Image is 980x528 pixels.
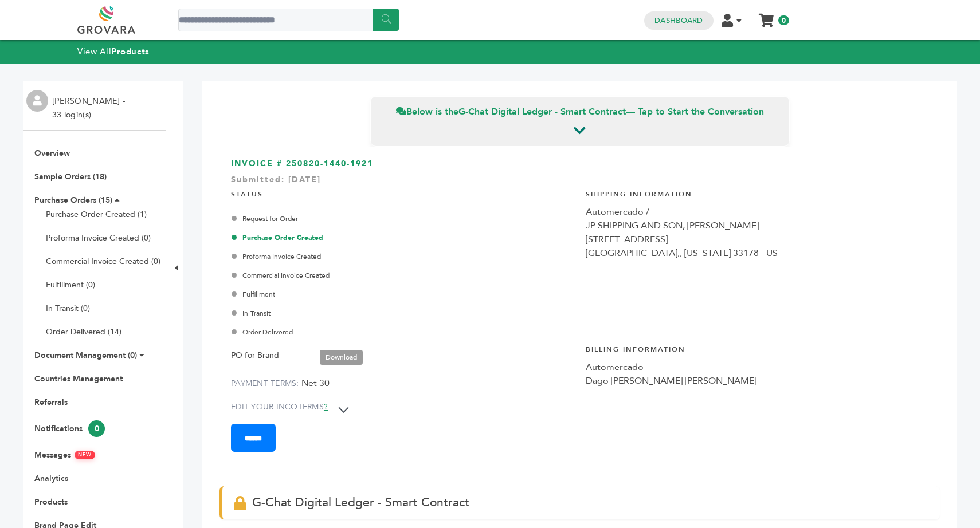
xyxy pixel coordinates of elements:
[234,251,574,262] div: Proforma Invoice Created
[34,473,68,484] a: Analytics
[34,195,112,206] a: Purchase Orders (15)
[34,423,105,434] a: Notifications0
[586,219,929,233] div: JP SHIPPING AND SON, [PERSON_NAME]
[458,105,626,118] strong: G-Chat Digital Ledger - Smart Contract
[324,401,328,412] a: ?
[320,350,363,365] a: Download
[231,349,279,362] label: PO for Brand
[46,256,160,267] a: Commercial Invoice Created (0)
[34,373,123,384] a: Countries Management
[396,105,764,118] span: Below is the — Tap to Start the Conversation
[234,327,574,337] div: Order Delivered
[34,148,70,159] a: Overview
[586,246,929,260] div: [GEOGRAPHIC_DATA],, [US_STATE] 33178 - US
[231,181,574,205] h4: STATUS
[26,90,48,112] img: profile.png
[234,214,574,224] div: Request for Order
[88,420,105,437] span: 0
[234,289,574,300] div: Fulfillment
[231,378,299,389] label: PAYMENT TERMS:
[234,308,574,318] div: In-Transit
[252,494,469,511] span: G-Chat Digital Ledger - Smart Contract
[586,205,929,219] div: Automercado /
[34,497,68,507] a: Products
[586,360,929,374] div: Automercado
[34,450,95,460] a: MessagesNEW
[75,451,95,459] span: NEW
[760,10,773,22] a: My Cart
[231,158,928,170] h3: INVOICE # 250820-1440-1921
[46,279,95,290] a: Fulfillment (0)
[586,336,929,360] h4: Billing Information
[34,397,68,408] a: Referrals
[586,374,929,388] div: Dago [PERSON_NAME] [PERSON_NAME]
[77,46,150,57] a: View AllProducts
[234,270,574,281] div: Commercial Invoice Created
[301,377,330,389] span: Net 30
[52,94,128,122] li: [PERSON_NAME] - 33 login(s)
[231,401,328,413] label: EDIT YOUR INCOTERMS
[34,350,137,361] a: Document Management (0)
[34,171,107,182] a: Sample Orders (18)
[234,233,574,243] div: Purchase Order Created
[586,181,929,205] h4: Shipping Information
[46,209,147,220] a: Purchase Order Created (1)
[231,174,928,191] div: Submitted: [DATE]
[178,9,399,31] input: Search a product or brand...
[46,233,151,243] a: Proforma Invoice Created (0)
[654,15,703,26] a: Dashboard
[46,326,121,337] a: Order Delivered (14)
[586,233,929,246] div: [STREET_ADDRESS]
[46,303,90,314] a: In-Transit (0)
[111,46,149,57] strong: Products
[778,15,789,25] span: 0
